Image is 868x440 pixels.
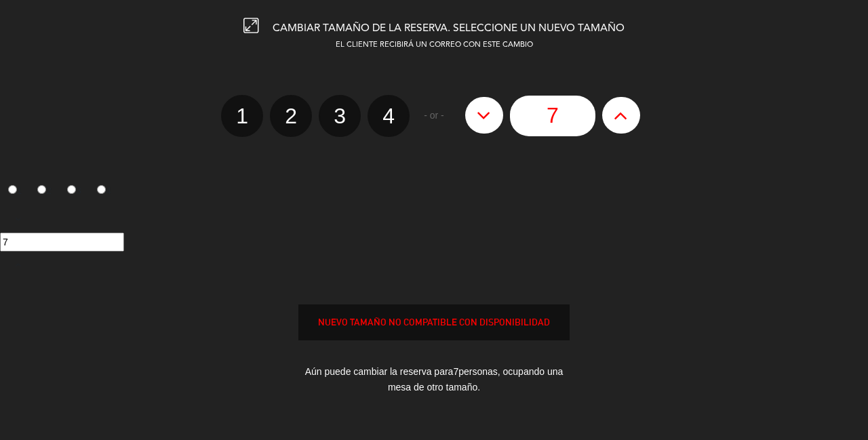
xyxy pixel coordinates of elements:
input: 1 [8,185,17,194]
label: 2 [270,95,312,137]
span: EL CLIENTE RECIBIRÁ UN CORREO CON ESTE CAMBIO [336,41,533,49]
label: 1 [221,95,263,137]
input: 4 [97,185,106,194]
input: 3 [67,185,76,194]
span: CAMBIAR TAMAÑO DE LA RESERVA. SELECCIONE UN NUEVO TAMAÑO [273,23,625,34]
span: 7 [453,366,458,377]
label: 3 [319,95,361,137]
div: Aún puede cambiar la reserva para personas, ocupando una mesa de otro tamaño. [298,354,570,405]
span: - or - [424,108,444,123]
label: 2 [30,180,60,203]
input: 2 [37,185,46,194]
label: 4 [368,95,410,137]
label: 4 [89,180,119,203]
div: NUEVO TAMAÑO NO COMPATIBLE CON DISPONIBILIDAD [299,315,569,330]
label: 3 [60,180,90,203]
